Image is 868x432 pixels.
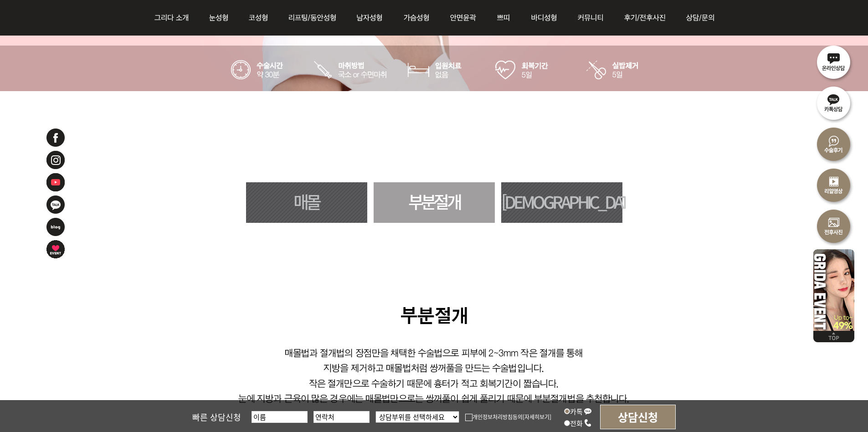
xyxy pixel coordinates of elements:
[813,246,854,331] img: 이벤트
[46,150,66,170] img: 인스타그램
[313,411,370,423] input: 연락처
[813,41,854,82] img: 온라인상담
[813,331,854,342] img: 위로가기
[564,408,570,414] input: 카톡
[246,182,367,223] a: 매몰
[564,420,570,426] input: 전화
[252,411,308,423] input: 이름
[46,217,66,237] img: 네이버블로그
[46,128,66,148] img: 페이스북
[465,413,523,421] label: 개인정보처리방침동의
[564,406,592,416] label: 카톡
[46,172,66,192] img: 유투브
[564,418,592,428] label: 전화
[523,413,551,421] a: [자세히보기]
[465,414,473,421] img: checkbox.png
[813,205,854,246] img: 수술전후사진
[374,182,495,223] a: 부분절개
[600,405,676,429] input: 상담신청
[46,195,66,215] img: 카카오톡
[501,182,622,223] a: [DEMOGRAPHIC_DATA]
[813,82,854,123] img: 카톡상담
[46,239,66,259] img: 이벤트
[192,411,241,423] span: 빠른 상담신청
[584,407,592,415] img: kakao_icon.png
[584,419,592,427] img: call_icon.png
[813,164,854,205] img: 리얼영상
[813,123,854,164] img: 수술후기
